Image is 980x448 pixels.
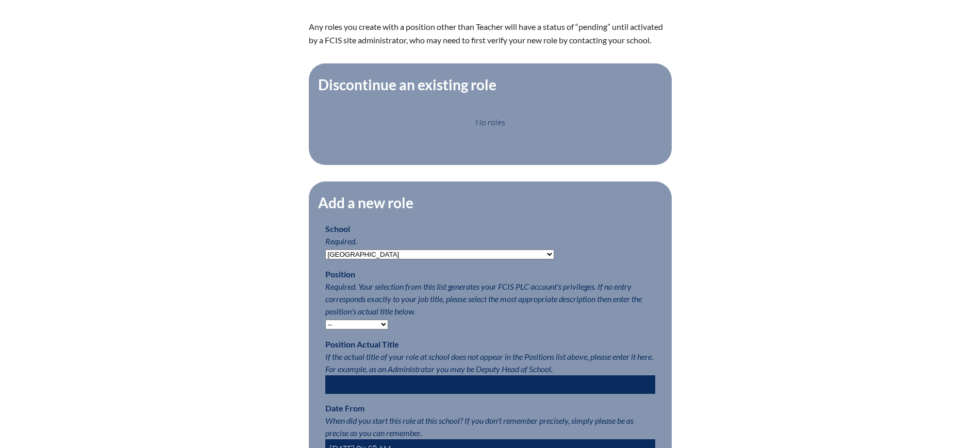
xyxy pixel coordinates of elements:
[325,352,653,374] span: If the actual title of your role at school does not appear in the Positions list above, please en...
[325,403,364,413] label: Date From
[317,76,497,93] legend: Discontinue an existing role
[325,339,399,349] label: Position Actual Title
[309,20,672,47] p: Any roles you create with a position other than Teacher will have a status of “pending” until act...
[325,269,355,279] label: Position
[471,113,509,132] td: No roles
[325,281,642,316] span: Required. Your selection from this list generates your FCIS PLC account's privileges. If no entry...
[325,416,634,438] span: When did you start this role at this school? If you don't remember precisely, simply please be as...
[317,194,414,211] legend: Add a new role
[325,224,350,234] label: School
[325,236,357,246] span: Required.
